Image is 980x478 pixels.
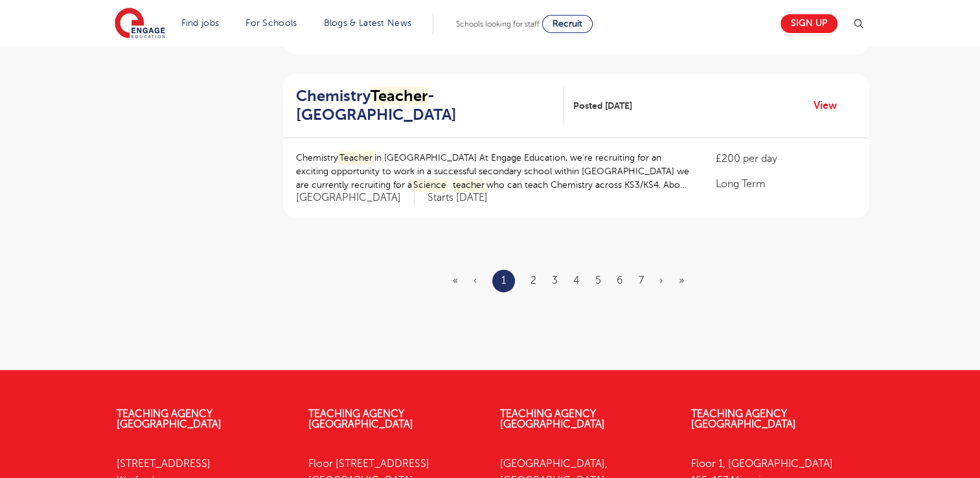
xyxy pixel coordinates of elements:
mark: Teacher [338,151,375,165]
a: Blogs & Latest News [324,18,412,28]
a: View [814,97,847,114]
a: Last [679,275,684,286]
img: Engage Education [115,8,165,40]
span: Recruit [553,19,582,28]
p: Chemistry in [GEOGRAPHIC_DATA] At Engage Education, we’re recruiting for an exciting opportunity ... [296,151,690,192]
span: Posted [DATE] [573,99,632,113]
a: Recruit [542,15,593,33]
a: ChemistryTeacher- [GEOGRAPHIC_DATA] [296,87,564,124]
a: For Schools [245,18,297,28]
a: Teaching Agency [GEOGRAPHIC_DATA] [308,408,413,430]
h2: Chemistry - [GEOGRAPHIC_DATA] [296,87,553,124]
a: 7 [639,275,644,286]
a: Teaching Agency [GEOGRAPHIC_DATA] [691,408,796,430]
a: 5 [595,275,601,286]
span: [GEOGRAPHIC_DATA] [296,191,415,205]
span: « [453,275,458,286]
mark: Science [412,178,449,192]
span: Schools looking for staff [456,19,540,28]
a: 3 [552,275,558,286]
mark: teacher [451,178,486,192]
a: 4 [573,275,580,286]
a: Teaching Agency [GEOGRAPHIC_DATA] [500,408,605,430]
a: Next [659,275,663,286]
a: 1 [501,272,506,289]
p: £200 per day [716,151,856,166]
a: Find jobs [181,18,220,28]
p: Starts [DATE] [427,191,488,205]
a: 2 [530,275,536,286]
p: Long Term [716,176,856,192]
mark: Teacher [370,87,427,105]
span: ‹ [473,275,477,286]
a: Teaching Agency [GEOGRAPHIC_DATA] [117,408,222,430]
a: 6 [617,275,623,286]
a: Sign up [781,14,838,33]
